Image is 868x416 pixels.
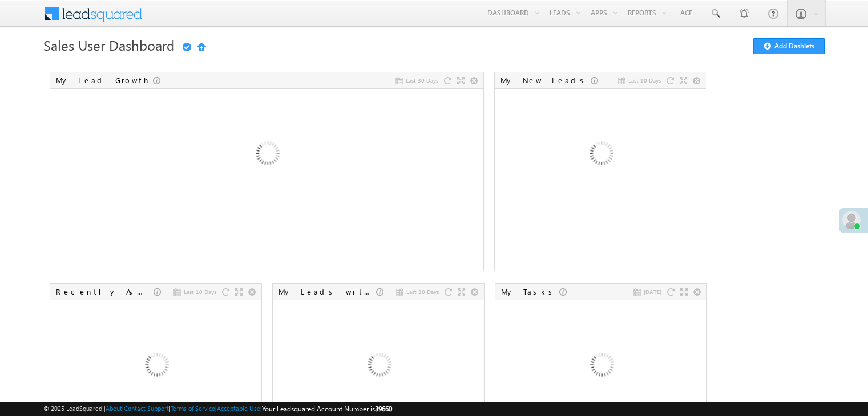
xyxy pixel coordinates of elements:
span: Last 10 Days [184,287,216,297]
span: Last 30 Days [406,75,438,85]
div: My Lead Growth [56,75,153,85]
div: Recently Assigned Leads [56,287,154,297]
span: © 2025 LeadSquared | | | | | [43,403,392,414]
img: Loading... [205,94,328,217]
span: 39660 [375,405,392,413]
div: My Leads with Stage Change [278,287,376,297]
a: Contact Support [124,405,169,412]
a: Acceptable Use [217,405,260,412]
a: About [106,405,122,412]
span: Last 10 Days [628,75,661,85]
img: Loading... [539,94,662,217]
span: [DATE] [644,287,661,297]
div: My Tasks [501,287,559,297]
span: Last 30 Days [406,287,439,297]
div: My New Leads [500,75,591,85]
a: Terms of Service [171,405,215,412]
span: Your Leadsquared Account Number is [262,405,392,413]
span: Sales User Dashboard [43,36,175,54]
button: Add Dashlets [753,38,825,54]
